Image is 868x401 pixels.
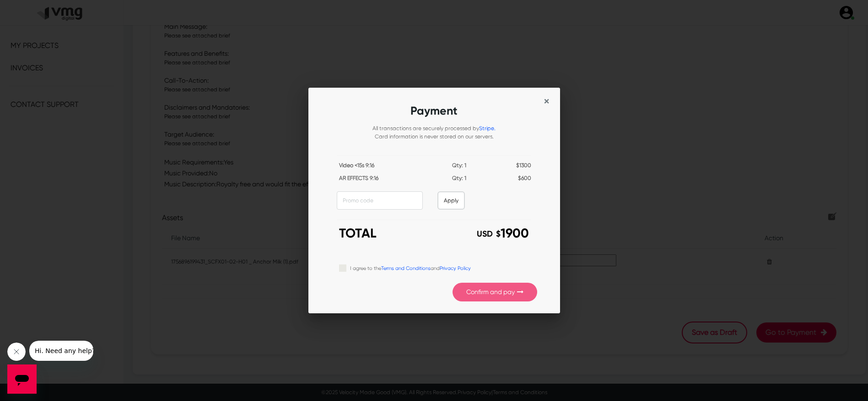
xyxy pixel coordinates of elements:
[518,175,521,181] span: $
[453,283,537,301] button: Confirm and pay
[435,174,483,187] div: Qty: 1
[339,226,427,241] h3: TOTAL
[479,125,496,132] a: Stripe.
[437,191,465,210] button: Apply
[339,161,435,174] div: Video <15s 9:16
[339,174,435,187] div: AR EFFECTS 9:16
[483,161,531,174] div: 1300
[440,265,471,271] a: Privacy Policy
[483,174,531,187] div: 600
[7,364,37,394] iframe: Button to launch messaging window
[496,229,501,239] span: $
[544,95,549,108] span: ×
[337,191,423,210] input: Promo code
[350,263,471,273] label: I agree to the and
[337,102,531,124] h2: Payment
[435,161,483,174] div: Qty: 1
[29,341,93,361] iframe: Message from company
[5,6,66,14] span: Hi. Need any help?
[441,226,529,241] h3: 1900
[544,96,549,107] button: Close
[7,343,26,361] iframe: Close message
[516,162,519,169] span: $
[337,124,531,150] div: All transactions are securely processed by Card information is never stored on our servers.
[381,265,431,271] a: Terms and Conditions
[477,229,493,239] span: USD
